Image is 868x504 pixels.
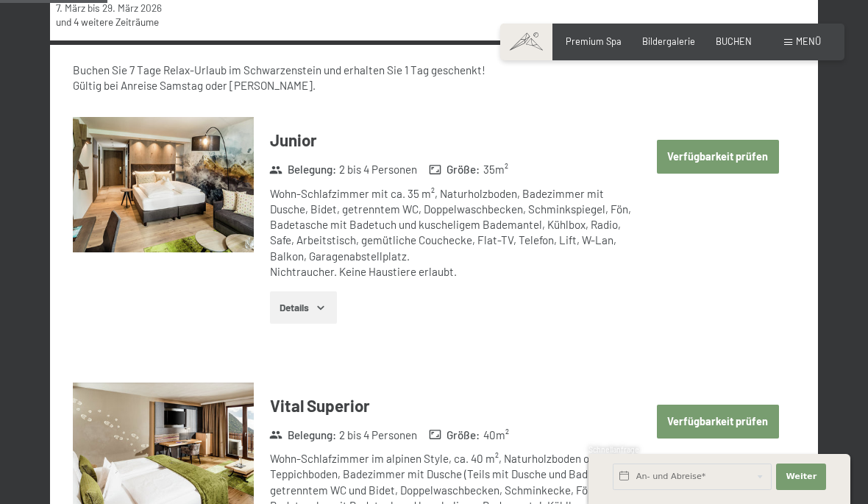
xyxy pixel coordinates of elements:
button: Details [270,291,337,324]
span: 40 m² [483,427,509,443]
time: 29.03.2026 [102,1,162,14]
a: BUCHEN [716,35,752,47]
strong: Belegung : [269,162,336,177]
strong: Größe : [429,162,480,177]
img: mss_renderimg.php [73,117,253,252]
a: Bildergalerie [642,35,695,47]
h3: Junior [270,129,633,152]
h3: Vital Superior [270,394,633,417]
button: Verfügbarkeit prüfen [657,140,779,174]
button: Verfügbarkeit prüfen [657,405,779,439]
a: und 4 weitere Zeiträume [56,15,159,28]
button: Weiter [776,464,826,490]
span: Menü [796,35,821,47]
div: Wohn-Schlafzimmer mit ca. 35 m², Naturholzboden, Badezimmer mit Dusche, Bidet, getrenntem WC, Dop... [270,186,633,280]
div: Buchen Sie 7 Tage Relax-Urlaub im Schwarzenstein und erhalten Sie 1 Tag geschenkt! Gültig bei Anr... [73,63,794,94]
span: 35 m² [483,162,508,177]
span: Weiter [786,471,817,483]
span: Schnellanfrage [588,445,639,454]
strong: Belegung : [269,427,336,443]
time: 07.03.2026 [56,1,85,14]
a: Premium Spa [566,35,622,47]
span: 2 bis 4 Personen [339,427,417,443]
span: 2 bis 4 Personen [339,162,417,177]
div: bis [56,1,236,15]
strong: Größe : [429,427,480,443]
